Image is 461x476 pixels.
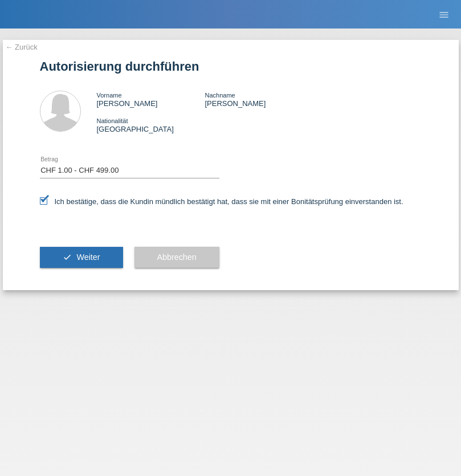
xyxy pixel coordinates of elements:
[438,9,450,21] i: menu
[205,91,313,108] div: [PERSON_NAME]
[97,116,205,133] div: [GEOGRAPHIC_DATA]
[6,43,38,51] a: ← Zurück
[97,117,128,124] span: Nationalität
[40,247,123,268] button: check Weiter
[97,91,205,108] div: [PERSON_NAME]
[157,253,197,262] span: Abbrechen
[76,253,100,262] span: Weiter
[97,92,122,99] span: Vorname
[40,197,403,206] label: Ich bestätige, dass die Kundin mündlich bestätigt hat, dass sie mit einer Bonitätsprüfung einvers...
[433,11,455,18] a: menu
[63,253,72,262] i: check
[134,247,219,268] button: Abbrechen
[40,59,422,74] h1: Autorisierung durchführen
[205,92,235,99] span: Nachname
